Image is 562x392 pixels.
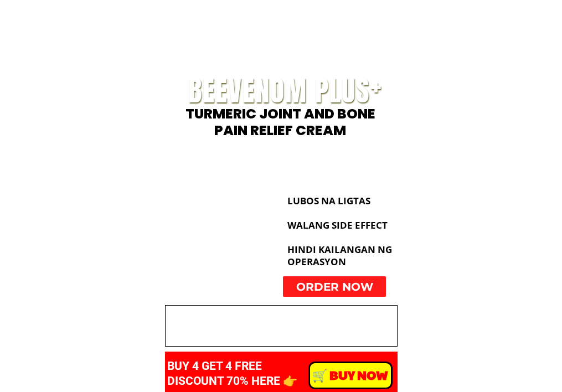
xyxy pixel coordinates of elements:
span: + [370,61,383,107]
h3: BUY 4 GET 4 FREE DISCOUNT 70% HERE 👉 [167,359,335,389]
p: order now [283,276,386,297]
h3: SOLUSYON PARA SA MGA MAY SULIRANIN SA MGA KASUKASUAN AT BUTO [175,310,391,342]
span: BEEVENOM PLUS [188,69,370,112]
span: LUBOS NA LIGTAS WALANG SIDE EFFECT HINDI KAILANGAN NG OPERASYON [287,194,392,268]
h3: TURMERIC JOINT AND BONE PAIN RELIEF CREAM [164,106,396,139]
p: ️🛒 BUY NOW [310,363,391,388]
